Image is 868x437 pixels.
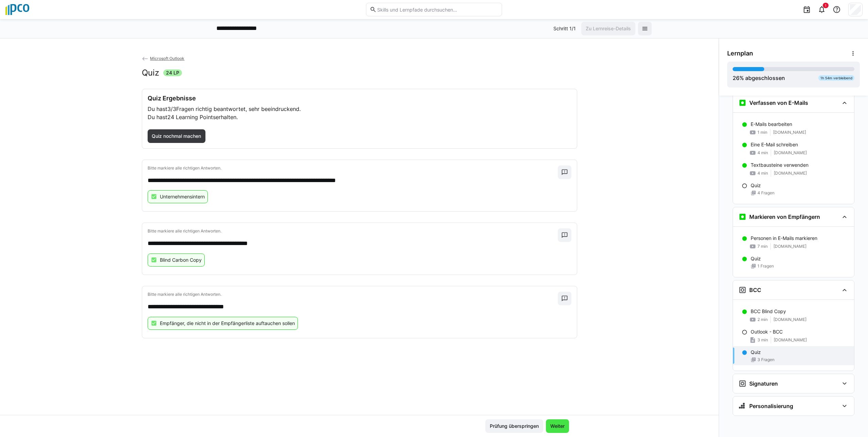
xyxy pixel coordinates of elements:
p: Outlook - BCC [751,328,783,335]
p: Blind Carbon Copy [160,257,202,263]
span: 4 min [757,150,768,156]
span: 24 LP [166,69,179,76]
h3: BCC [749,287,761,293]
p: Eine E-Mail schreiben [751,141,798,148]
span: Quiz nochmal machen [151,133,202,140]
div: 1h 54m verbleibend [818,75,854,81]
p: Bitte markiere alle richtigen Antworten. [148,292,558,297]
span: Lernplan [727,50,753,57]
span: [DOMAIN_NAME] [774,171,807,176]
h3: Personalisierung [749,403,793,409]
span: 7 min [757,244,768,249]
a: Microsoft Outlook [142,56,185,61]
h3: Verfassen von E-Mails [749,99,808,106]
span: 3/3 [167,106,176,112]
p: Empfänger, die nicht in der Empfängerliste auftauchen sollen [160,320,295,327]
span: [DOMAIN_NAME] [774,150,807,156]
span: 26 [733,75,739,81]
span: 2 min [757,317,768,322]
p: Quiz [751,182,761,189]
h3: Signaturen [749,380,778,387]
span: 3 Fragen [757,357,774,362]
span: 1 min [757,130,767,135]
h3: Quiz Ergebnisse [148,95,571,102]
p: Schritt 1/1 [553,25,576,32]
span: [DOMAIN_NAME] [773,244,806,249]
p: Textbausteine verwenden [751,162,808,168]
span: Weiter [549,423,566,430]
span: Zu Lernreise-Details [585,25,632,32]
button: Zu Lernreise-Details [581,22,635,35]
span: [DOMAIN_NAME] [773,317,806,322]
p: Bitte markiere alle richtigen Antworten. [148,165,558,171]
button: Weiter [546,419,569,433]
input: Skills und Lernpfade durchsuchen… [377,6,498,13]
button: Prüfung überspringen [485,419,543,433]
span: Microsoft Outlook [150,56,184,61]
span: [DOMAIN_NAME] [774,337,807,343]
span: 24 Learning Points [167,114,216,120]
p: Quiz [751,349,761,356]
p: BCC Blind Copy [751,308,786,315]
span: 4 min [757,171,768,176]
h2: Quiz [142,68,159,78]
p: Du hast erhalten. [148,113,571,121]
span: 4 Fragen [757,190,774,196]
p: Du hast Fragen richtig beantwortet, sehr beeindruckend. [148,105,571,113]
span: 3 min [757,337,768,343]
p: Unternehmensintern [160,193,205,200]
button: Quiz nochmal machen [148,129,206,143]
p: Personen in E-Mails markieren [751,235,817,242]
div: % abgeschlossen [733,74,785,82]
span: [DOMAIN_NAME] [773,130,806,135]
span: 1 [825,3,827,7]
p: Quiz [751,255,761,262]
span: Prüfung überspringen [489,423,540,430]
span: 1 Fragen [757,263,774,269]
h3: Markieren von Empfängern [749,213,820,220]
p: E-Mails bearbeiten [751,121,792,128]
p: Bitte markiere alle richtigen Antworten. [148,228,558,234]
